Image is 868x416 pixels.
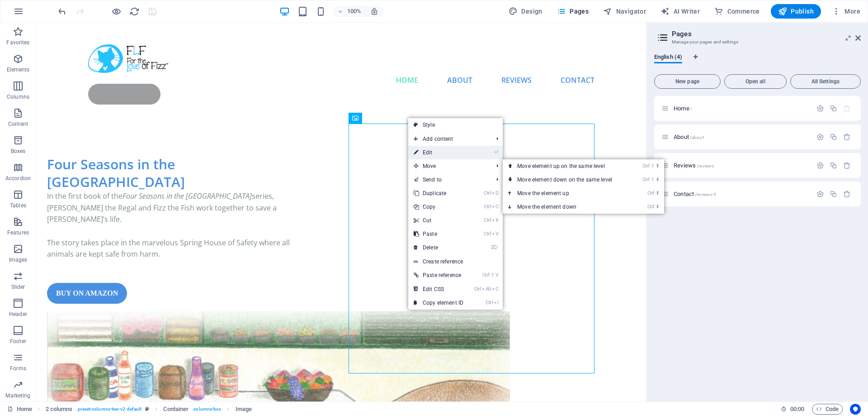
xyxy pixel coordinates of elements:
a: ⌦Delete [408,241,469,254]
button: More [828,4,864,19]
i: ⬇ [656,177,660,182]
p: Images [9,256,28,263]
span: /about [690,135,704,140]
p: Forms [10,365,26,372]
h6: Session time [781,404,805,415]
span: Click to select. Double-click to edit [236,404,252,415]
div: Settings [816,133,824,141]
span: Click to open page [674,134,704,140]
span: Click to open page [674,191,716,197]
i: X [492,217,498,223]
button: reload [129,6,140,17]
div: Settings [816,105,824,112]
a: CtrlAltCEdit CSS [408,282,469,296]
h6: 100% [347,6,361,17]
div: Language Tabs [654,53,861,71]
span: Code [816,404,839,415]
span: More [832,7,860,16]
span: All Settings [794,79,857,84]
span: Publish [778,7,814,16]
p: Header [9,311,27,318]
i: ⬇ [656,204,660,210]
span: Open all [728,79,783,84]
span: Commerce [714,7,760,16]
a: Ctrl⇧⬆Move element up on the same level [503,159,630,173]
a: CtrlXCut [408,214,469,227]
i: Ctrl [647,190,655,196]
a: CtrlCCopy [408,200,469,214]
button: Click here to leave preview mode and continue editing [111,6,122,17]
i: Ctrl [642,163,650,169]
span: : [797,406,798,412]
span: New page [658,79,717,84]
i: V [495,272,498,278]
a: Style [408,118,503,132]
i: ⌦ [491,244,498,250]
div: Home/ [671,105,812,111]
div: Contact/reviews-5 [671,191,812,197]
a: Ctrl⇧VPaste reference [408,268,469,282]
div: Remove [843,190,851,198]
p: Features [7,229,29,236]
i: On resize automatically adjust zoom level to fit chosen device. [370,7,378,15]
i: ⏎ [494,149,498,155]
span: . preset-columns-two-v2-default [76,404,142,415]
i: C [492,204,498,210]
p: Content [8,120,28,128]
button: Open all [724,74,787,89]
i: Ctrl [474,286,481,292]
button: Pages [553,4,592,19]
p: Favorites [6,39,29,46]
a: Create reference [408,255,503,268]
a: ⏎Edit [408,146,469,159]
span: Click to select. Double-click to edit [46,404,73,415]
span: 00 00 [790,404,804,415]
i: Ctrl [484,217,491,223]
span: AI Writer [660,7,700,16]
a: Click to cancel selection. Double-click to open Pages [7,404,32,415]
span: Move [408,159,489,173]
span: Navigator [603,7,646,16]
i: Alt [482,286,491,292]
i: ⇧ [491,272,495,278]
div: Duplicate [830,133,837,141]
button: 100% [333,6,365,17]
i: Ctrl [486,300,493,306]
button: All Settings [790,74,861,89]
span: . columns-box [192,404,221,415]
p: Elements [7,66,30,73]
p: Accordion [5,175,31,182]
button: Usercentrics [850,404,861,415]
button: New page [654,74,721,89]
p: Footer [10,338,26,345]
i: Ctrl [484,190,491,196]
a: CtrlVPaste [408,227,469,241]
div: Duplicate [830,190,837,198]
a: Ctrl⬇Move the element down [503,200,630,214]
i: Undo: Change pages (Ctrl+Z) [57,6,67,17]
i: ⇧ [651,177,655,182]
div: Duplicate [830,105,837,112]
h3: Manage your pages and settings [672,38,843,46]
div: Settings [816,190,824,198]
i: I [494,300,498,306]
i: Ctrl [647,204,655,210]
i: Ctrl [484,231,491,237]
span: /reviews-5 [695,192,716,197]
i: V [492,231,498,237]
i: ⇧ [651,163,655,169]
span: Design [509,7,542,16]
a: Send to [408,173,489,186]
p: Slider [11,283,25,291]
p: Boxes [11,148,26,155]
nav: breadcrumb [46,404,252,415]
i: This element is a customizable preset [145,406,149,411]
i: ⬆ [656,163,660,169]
i: D [492,190,498,196]
span: / [690,106,692,111]
button: Publish [771,4,821,19]
div: Reviews/reviews [671,163,812,168]
span: Click to open page [674,105,692,112]
div: The startpage cannot be deleted [843,105,851,112]
div: Remove [843,133,851,141]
